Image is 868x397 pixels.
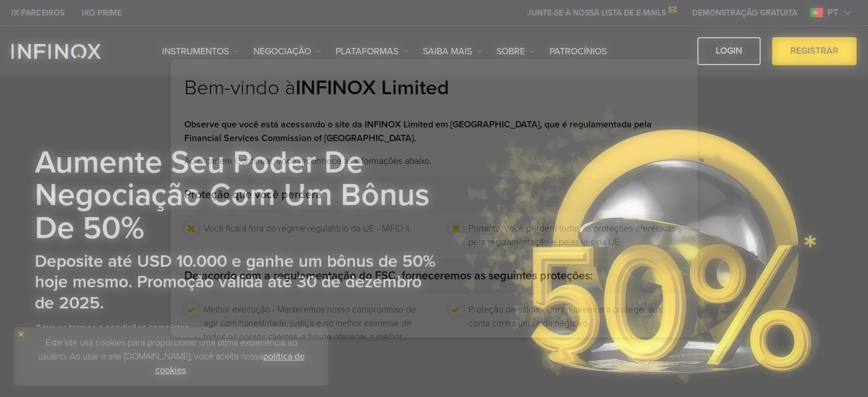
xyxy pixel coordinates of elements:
p: Ao clicar em Continuar, você reconhece as informações abaixo. [184,154,684,168]
h2: Bem-vindo à [184,75,684,118]
strong: INFINOX Limited [296,75,449,100]
li: Melhor execução - Manteremos nosso compromisso de agir com honestidade, justiça e no melhor inter... [204,303,419,358]
strong: Proteção que você perderá [184,188,322,202]
li: Você ficará fora do regime regulatório da UE - MiFID II. [204,222,411,249]
li: Portanto, você perderá todas as proteções oferecidas pela regulamentação e pelas leis da UE. [469,222,684,249]
li: Proteção de saldo - Continuaremos a proteger sua conta contra um saldo negativo. [469,303,684,358]
strong: De acordo com a regulamentação do FSC, forneceremos as seguintes proteções: [184,269,593,283]
strong: Observe que você está acessando o site da INFINOX Limited em [GEOGRAPHIC_DATA], que é regulamenta... [184,119,652,144]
